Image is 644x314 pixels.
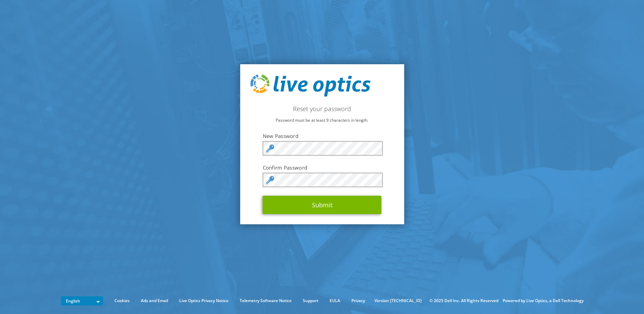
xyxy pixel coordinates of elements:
[346,297,370,304] a: Privacy
[371,297,425,304] li: Version [TECHNICAL_ID]
[109,297,135,304] a: Cookies
[263,133,382,139] label: New Password
[136,297,173,304] a: Ads and Email
[263,164,382,171] label: Confirm Password
[250,74,370,97] img: live_optics_svg.svg
[426,297,502,304] li: © 2025 Dell Inc. All Rights Reserved
[298,297,324,304] a: Support
[250,105,394,112] h2: Reset your password
[250,117,394,124] p: Password must be at least 9 characters in length.
[325,297,345,304] a: EULA
[263,196,382,214] button: Submit
[503,297,584,304] li: Powered by Live Optics, a Dell Technology
[235,297,297,304] a: Telemetry Software Notice
[174,297,234,304] a: Live Optics Privacy Notice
